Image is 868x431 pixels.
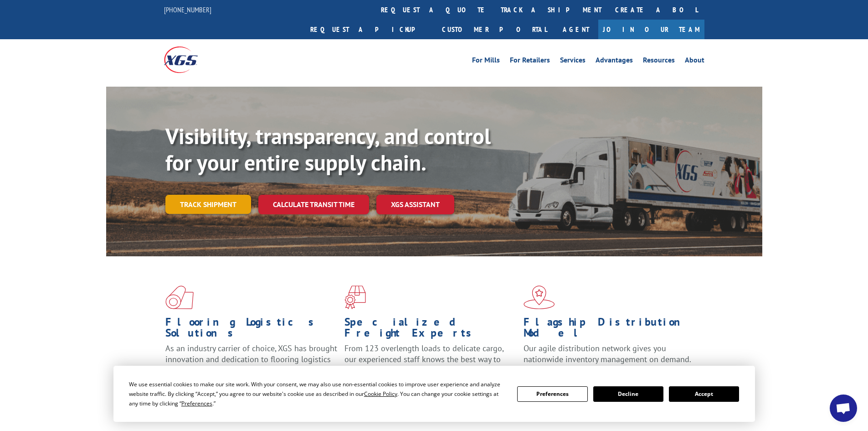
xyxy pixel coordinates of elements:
a: Advantages [596,57,633,67]
a: Open chat [830,395,857,422]
button: Decline [593,386,663,402]
a: For Retailers [510,57,550,67]
a: Calculate transit time [258,195,369,214]
span: Preferences [181,400,212,407]
a: Track shipment [165,195,251,214]
a: XGS ASSISTANT [376,195,454,214]
a: [PHONE_NUMBER] [164,5,211,14]
a: Resources [643,57,675,67]
span: As an industry carrier of choice, XGS has brought innovation and dedication to flooring logistics... [165,343,337,375]
h1: Specialized Freight Experts [344,317,517,343]
img: xgs-icon-flagship-distribution-model-red [524,286,555,309]
div: Cookie Consent Prompt [113,366,755,422]
a: Join Our Team [598,20,704,39]
a: Services [560,57,586,67]
a: For Mills [472,57,500,67]
img: xgs-icon-total-supply-chain-intelligence-red [165,286,194,309]
h1: Flooring Logistics Solutions [165,317,338,343]
div: We use essential cookies to make our site work. With your consent, we may also use non-essential ... [129,379,506,408]
a: Customer Portal [435,20,554,39]
a: About [685,57,704,67]
span: Cookie Policy [364,390,397,398]
a: Agent [554,20,598,39]
h1: Flagship Distribution Model [524,317,696,343]
button: Accept [669,386,739,402]
span: Our agile distribution network gives you nationwide inventory management on demand. [524,343,691,364]
p: From 123 overlength loads to delicate cargo, our experienced staff knows the best way to move you... [344,343,517,384]
b: Visibility, transparency, and control for your entire supply chain. [165,122,491,177]
img: xgs-icon-focused-on-flooring-red [344,286,366,309]
button: Preferences [517,386,587,402]
a: Request a pickup [303,20,435,39]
